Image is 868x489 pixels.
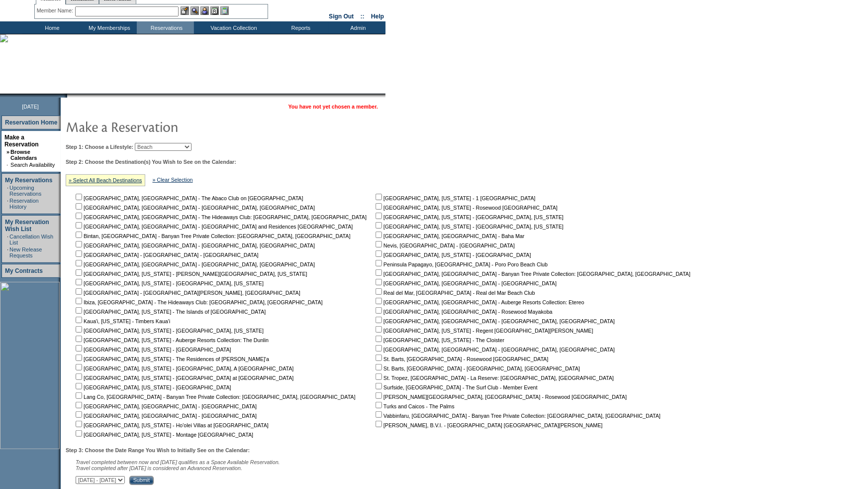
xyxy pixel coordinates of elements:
[74,347,231,353] nobr: [GEOGRAPHIC_DATA], [US_STATE] - [GEOGRAPHIC_DATA]
[5,267,43,274] a: My Contracts
[74,290,300,296] nobr: [GEOGRAPHIC_DATA] - [GEOGRAPHIC_DATA][PERSON_NAME], [GEOGRAPHIC_DATA]
[74,384,231,390] nobr: [GEOGRAPHIC_DATA], [US_STATE] - [GEOGRAPHIC_DATA]
[64,94,67,98] img: promoShadowLeftCorner.gif
[194,21,271,34] td: Vacation Collection
[10,149,37,161] a: Browse Calendars
[5,219,49,233] a: My Reservation Wish List
[374,422,603,428] nobr: [PERSON_NAME], B.V.I. - [GEOGRAPHIC_DATA] [GEOGRAPHIC_DATA][PERSON_NAME]
[74,214,367,220] nobr: [GEOGRAPHIC_DATA], [GEOGRAPHIC_DATA] - The Hideaways Club: [GEOGRAPHIC_DATA], [GEOGRAPHIC_DATA]
[137,21,194,34] td: Reservations
[374,413,661,419] nobr: Vabbinfaru, [GEOGRAPHIC_DATA] - Banyan Tree Private Collection: [GEOGRAPHIC_DATA], [GEOGRAPHIC_DATA]
[74,243,315,248] nobr: [GEOGRAPHIC_DATA], [GEOGRAPHIC_DATA] - [GEOGRAPHIC_DATA], [GEOGRAPHIC_DATA]
[74,271,307,277] nobr: [GEOGRAPHIC_DATA], [US_STATE] - [PERSON_NAME][GEOGRAPHIC_DATA], [US_STATE]
[74,337,269,343] nobr: [GEOGRAPHIC_DATA], [US_STATE] - Auberge Resorts Collection: The Dunlin
[181,6,189,15] img: b_edit.gif
[4,134,39,148] a: Make a Reservation
[74,224,353,230] nobr: [GEOGRAPHIC_DATA], [GEOGRAPHIC_DATA] - [GEOGRAPHIC_DATA] and Residences [GEOGRAPHIC_DATA]
[374,252,531,258] nobr: [GEOGRAPHIC_DATA], [US_STATE] - [GEOGRAPHIC_DATA]
[7,234,8,245] td: ·
[74,356,269,362] nobr: [GEOGRAPHIC_DATA], [US_STATE] - The Residences of [PERSON_NAME]'a
[374,375,614,381] nobr: St. Tropez, [GEOGRAPHIC_DATA] - La Reserve: [GEOGRAPHIC_DATA], [GEOGRAPHIC_DATA]
[74,205,315,211] nobr: [GEOGRAPHIC_DATA], [GEOGRAPHIC_DATA] - [GEOGRAPHIC_DATA], [GEOGRAPHIC_DATA]
[220,6,229,15] img: b_calculator.gif
[74,366,293,371] nobr: [GEOGRAPHIC_DATA], [US_STATE] - [GEOGRAPHIC_DATA], A [GEOGRAPHIC_DATA]
[6,149,9,155] b: »
[200,6,209,15] img: Impersonate
[76,465,242,471] nobr: Travel completed after [DATE] is considered an Advanced Reservation.
[74,280,264,286] nobr: [GEOGRAPHIC_DATA], [US_STATE] - [GEOGRAPHIC_DATA], [US_STATE]
[289,104,378,110] span: You have not yet chosen a member.
[69,177,142,183] a: » Select All Beach Destinations
[74,413,257,419] nobr: [GEOGRAPHIC_DATA], [GEOGRAPHIC_DATA] - [GEOGRAPHIC_DATA]
[5,119,57,126] a: Reservation Home
[74,309,266,315] nobr: [GEOGRAPHIC_DATA], [US_STATE] - The Islands of [GEOGRAPHIC_DATA]
[5,177,52,184] a: My Reservations
[371,13,384,20] a: Help
[66,117,265,136] img: pgTtlMakeReservation.gif
[129,476,154,485] input: Submit
[374,290,535,296] nobr: Real del Mar, [GEOGRAPHIC_DATA] - Real del Mar Beach Club
[374,280,557,286] nobr: [GEOGRAPHIC_DATA], [GEOGRAPHIC_DATA] - [GEOGRAPHIC_DATA]
[7,198,8,210] td: ·
[361,13,365,20] span: ::
[210,6,219,15] img: Reservations
[10,162,55,168] a: Search Availability
[66,447,250,453] b: Step 3: Choose the Date Range You Wish to Initially See on the Calendar:
[374,347,615,353] nobr: [GEOGRAPHIC_DATA], [GEOGRAPHIC_DATA] - [GEOGRAPHIC_DATA], [GEOGRAPHIC_DATA]
[74,375,293,381] nobr: [GEOGRAPHIC_DATA], [US_STATE] - [GEOGRAPHIC_DATA] at [GEOGRAPHIC_DATA]
[374,394,627,400] nobr: [PERSON_NAME][GEOGRAPHIC_DATA], [GEOGRAPHIC_DATA] - Rosewood [GEOGRAPHIC_DATA]
[328,21,386,34] td: Admin
[374,366,580,371] nobr: St. Barts, [GEOGRAPHIC_DATA] - [GEOGRAPHIC_DATA], [GEOGRAPHIC_DATA]
[374,233,524,239] nobr: [GEOGRAPHIC_DATA], [GEOGRAPHIC_DATA] - Baha Mar
[191,6,199,15] img: View
[7,185,8,197] td: ·
[22,104,39,110] span: [DATE]
[374,309,553,315] nobr: [GEOGRAPHIC_DATA], [GEOGRAPHIC_DATA] - Rosewood Mayakoba
[374,195,536,201] nobr: [GEOGRAPHIC_DATA], [US_STATE] - 1 [GEOGRAPHIC_DATA]
[153,177,193,183] a: » Clear Selection
[74,195,303,201] nobr: [GEOGRAPHIC_DATA], [GEOGRAPHIC_DATA] - The Abaco Club on [GEOGRAPHIC_DATA]
[374,214,564,220] nobr: [GEOGRAPHIC_DATA], [US_STATE] - [GEOGRAPHIC_DATA], [US_STATE]
[374,356,548,362] nobr: St. Barts, [GEOGRAPHIC_DATA] - Rosewood [GEOGRAPHIC_DATA]
[374,224,564,230] nobr: [GEOGRAPHIC_DATA], [US_STATE] - [GEOGRAPHIC_DATA], [US_STATE]
[66,159,236,165] b: Step 2: Choose the Destination(s) You Wish to See on the Calendar:
[74,252,259,258] nobr: [GEOGRAPHIC_DATA] - [GEOGRAPHIC_DATA] - [GEOGRAPHIC_DATA]
[74,318,170,324] nobr: Kaua'i, [US_STATE] - Timbers Kaua'i
[74,422,269,428] nobr: [GEOGRAPHIC_DATA], [US_STATE] - Ho'olei Villas at [GEOGRAPHIC_DATA]
[6,162,9,168] td: ·
[374,328,593,334] nobr: [GEOGRAPHIC_DATA], [US_STATE] - Regent [GEOGRAPHIC_DATA][PERSON_NAME]
[74,233,351,239] nobr: Bintan, [GEOGRAPHIC_DATA] - Banyan Tree Private Collection: [GEOGRAPHIC_DATA], [GEOGRAPHIC_DATA]
[374,384,538,390] nobr: Surfside, [GEOGRAPHIC_DATA] - The Surf Club - Member Event
[74,299,323,305] nobr: Ibiza, [GEOGRAPHIC_DATA] - The Hideaways Club: [GEOGRAPHIC_DATA], [GEOGRAPHIC_DATA]
[74,261,315,267] nobr: [GEOGRAPHIC_DATA], [GEOGRAPHIC_DATA] - [GEOGRAPHIC_DATA], [GEOGRAPHIC_DATA]
[67,94,68,98] img: blank.gif
[74,432,253,438] nobr: [GEOGRAPHIC_DATA], [US_STATE] - Montage [GEOGRAPHIC_DATA]
[76,459,280,465] span: Travel completed between now and [DATE] qualifies as a Space Available Reservation.
[374,403,455,409] nobr: Turks and Caicos - The Palms
[74,328,264,334] nobr: [GEOGRAPHIC_DATA], [US_STATE] - [GEOGRAPHIC_DATA], [US_STATE]
[9,246,42,258] a: New Release Requests
[9,234,53,245] a: Cancellation Wish List
[374,243,515,248] nobr: Nevis, [GEOGRAPHIC_DATA] - [GEOGRAPHIC_DATA]
[374,271,690,277] nobr: [GEOGRAPHIC_DATA], [GEOGRAPHIC_DATA] - Banyan Tree Private Collection: [GEOGRAPHIC_DATA], [GEOGRA...
[22,21,80,34] td: Home
[374,337,504,343] nobr: [GEOGRAPHIC_DATA], [US_STATE] - The Cloister
[66,144,133,150] b: Step 1: Choose a Lifestyle:
[74,394,356,400] nobr: Lang Co, [GEOGRAPHIC_DATA] - Banyan Tree Private Collection: [GEOGRAPHIC_DATA], [GEOGRAPHIC_DATA]
[37,6,75,15] div: Member Name:
[9,198,39,210] a: Reservation History
[271,21,328,34] td: Reports
[374,205,558,211] nobr: [GEOGRAPHIC_DATA], [US_STATE] - Rosewood [GEOGRAPHIC_DATA]
[80,21,137,34] td: My Memberships
[74,403,257,409] nobr: [GEOGRAPHIC_DATA], [GEOGRAPHIC_DATA] - [GEOGRAPHIC_DATA]
[7,246,8,258] td: ·
[9,185,41,197] a: Upcoming Reservations
[329,13,354,20] a: Sign Out
[374,318,615,324] nobr: [GEOGRAPHIC_DATA], [GEOGRAPHIC_DATA] - [GEOGRAPHIC_DATA], [GEOGRAPHIC_DATA]
[374,261,548,267] nobr: Peninsula Papagayo, [GEOGRAPHIC_DATA] - Poro Poro Beach Club
[374,299,584,305] nobr: [GEOGRAPHIC_DATA], [GEOGRAPHIC_DATA] - Auberge Resorts Collection: Etereo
